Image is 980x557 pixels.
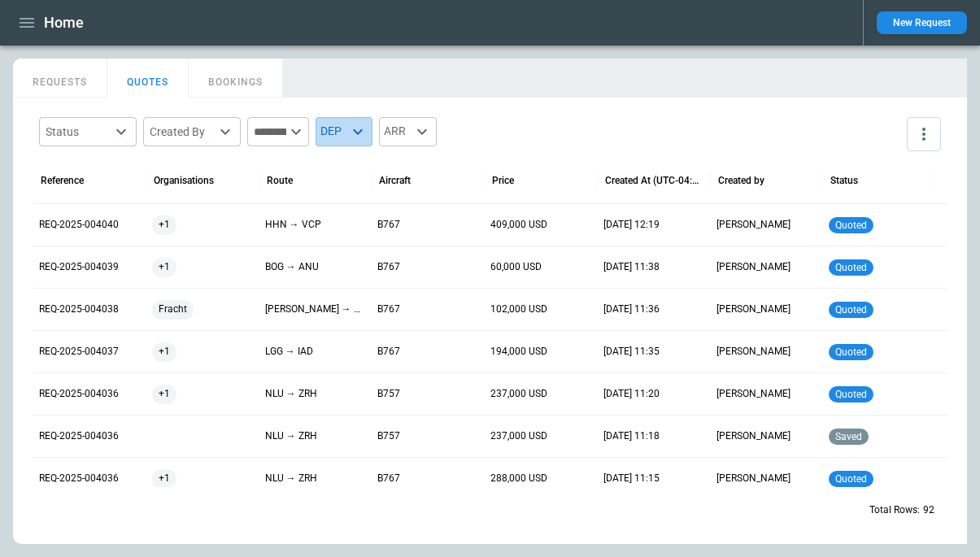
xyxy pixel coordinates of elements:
[39,345,139,359] p: REQ-2025-004037
[923,503,934,517] p: 92
[377,302,477,316] p: B767
[107,59,189,98] button: QUOTES
[603,387,703,401] p: 07/10/2025 11:20
[377,260,477,274] p: B767
[490,260,590,274] p: 60,000 USD
[832,304,870,315] span: quoted
[603,429,703,443] p: 07/10/2025 11:18
[716,218,817,232] p: [PERSON_NAME]
[377,429,477,443] p: B757
[379,175,411,186] div: Aircraft
[832,262,870,273] span: quoted
[832,346,870,358] span: quoted
[265,472,365,485] p: NLU → ZRH
[716,472,817,485] p: [PERSON_NAME]
[869,503,920,517] p: Total Rows:
[152,246,176,288] span: +1
[829,246,929,288] div: Quoted
[718,175,764,186] div: Created by
[716,302,817,316] p: [PERSON_NAME]
[44,13,84,33] h1: Home
[832,389,870,400] span: quoted
[716,387,817,401] p: [PERSON_NAME]
[832,220,870,231] span: quoted
[13,59,107,98] button: REQUESTS
[829,416,929,457] div: Saved
[377,218,477,232] p: B767
[829,373,929,415] div: Quoted
[152,289,194,330] span: Fracht
[41,175,84,186] div: Reference
[605,175,702,186] div: Created At (UTC-04:00)
[716,429,817,443] p: [PERSON_NAME]
[150,124,215,140] div: Created By
[39,429,139,443] p: REQ-2025-004036
[603,302,703,316] p: 07/10/2025 11:36
[265,218,365,232] p: HHN → VCP
[152,458,176,499] span: +1
[490,429,590,443] p: 237,000 USD
[490,302,590,316] p: 102,000 USD
[829,331,929,372] div: Quoted
[39,302,139,316] p: REQ-2025-004038
[832,431,865,442] span: saved
[490,387,590,401] p: 237,000 USD
[189,59,283,98] button: BOOKINGS
[829,289,929,330] div: Quoted
[379,117,437,146] div: ARR
[877,11,967,34] button: New Request
[152,331,176,372] span: +1
[152,373,176,415] span: +1
[603,472,703,485] p: 07/10/2025 11:15
[603,345,703,359] p: 07/10/2025 11:35
[603,218,703,232] p: 07/10/2025 12:19
[907,117,941,151] button: more
[490,218,590,232] p: 409,000 USD
[39,472,139,485] p: REQ-2025-004036
[492,175,514,186] div: Price
[39,260,139,274] p: REQ-2025-004039
[377,472,477,485] p: B767
[716,260,817,274] p: [PERSON_NAME]
[832,473,870,485] span: quoted
[46,124,111,140] div: Status
[490,472,590,485] p: 288,000 USD
[265,429,365,443] p: NLU → ZRH
[377,345,477,359] p: B767
[377,387,477,401] p: B757
[265,387,365,401] p: NLU → ZRH
[603,260,703,274] p: 07/10/2025 11:38
[267,175,293,186] div: Route
[829,204,929,246] div: Quoted
[265,345,365,359] p: LGG → IAD
[716,345,817,359] p: [PERSON_NAME]
[39,218,139,232] p: REQ-2025-004040
[39,387,139,401] p: REQ-2025-004036
[265,260,365,274] p: BOG → ANU
[265,302,365,316] p: SAL → LCK
[152,204,176,246] span: +1
[829,458,929,499] div: Quoted
[154,175,214,186] div: Organisations
[490,345,590,359] p: 194,000 USD
[316,117,372,146] div: DEP
[830,175,858,186] div: Status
